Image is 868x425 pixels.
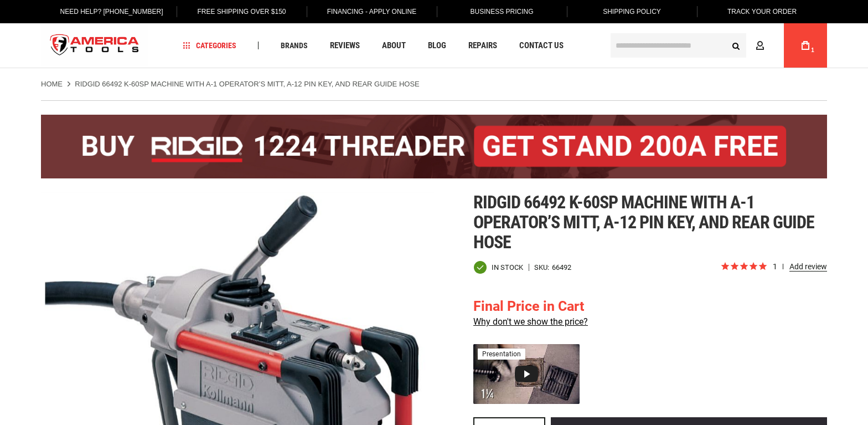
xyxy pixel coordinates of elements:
a: Categories [178,38,241,53]
span: Contact Us [519,42,564,50]
a: Home [41,79,63,89]
iframe: LiveChat chat widget [712,390,868,425]
span: Categories [183,42,236,49]
button: Search [725,35,746,56]
img: BOGO: Buy the RIDGID® 1224 Threader (26092), get the 92467 200A Stand FREE! [41,115,827,178]
div: Availability [473,260,523,274]
span: 1 reviews [773,262,827,271]
span: Ridgid 66492 k-60sp machine with a-1 operator’s mitt, a-12 pin key, and rear guide hose [473,192,814,253]
a: About [377,38,411,53]
a: store logo [41,25,148,66]
strong: RIDGID 66492 K-60SP MACHINE WITH A-1 OPERATOR’S MITT, A-12 PIN KEY, AND REAR GUIDE HOSE [75,80,419,88]
span: Repairs [468,42,497,50]
span: Brands [281,42,308,49]
div: 66492 [552,264,571,271]
a: Reviews [325,38,365,53]
span: Blog [428,42,446,50]
a: Repairs [463,38,502,53]
strong: SKU [534,264,552,271]
a: 1 [795,23,816,68]
span: Shipping Policy [603,8,661,16]
span: About [382,42,406,50]
a: Why don't we show the price? [473,316,588,327]
a: Contact Us [514,38,569,53]
span: Rated 5.0 out of 5 stars 1 reviews [720,261,827,273]
span: review [783,264,783,269]
img: America Tools [41,25,148,66]
a: Blog [423,38,451,53]
span: In stock [492,264,523,271]
span: Reviews [330,42,360,50]
div: Final Price in Cart [473,296,588,316]
a: Brands [276,38,313,53]
span: 1 [811,47,814,53]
